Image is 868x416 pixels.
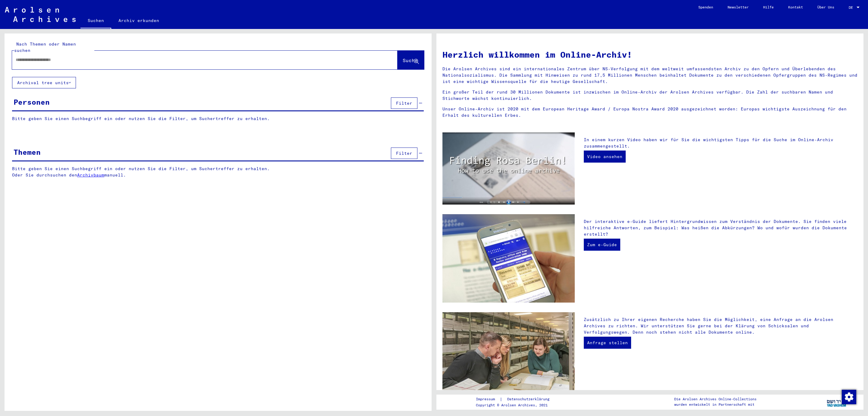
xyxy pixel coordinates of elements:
p: Copyright © Arolsen Archives, 2021 [476,402,557,408]
p: Bitte geben Sie einen Suchbegriff ein oder nutzen Sie die Filter, um Suchertreffer zu erhalten. O... [12,166,424,178]
p: In einem kurzen Video haben wir für Sie die wichtigsten Tipps für die Suche im Online-Archiv zusa... [584,137,857,149]
a: Datenschutzerklärung [502,396,557,402]
img: Zustimmung ändern [842,390,856,404]
button: Filter [391,97,417,109]
span: DE [849,5,855,10]
img: Arolsen_neg.svg [5,7,76,22]
a: Impressum [476,396,500,402]
span: Suche [403,57,418,63]
a: Zum e-Guide [584,239,620,251]
span: Filter [396,100,412,106]
img: yv_logo.png [826,394,848,409]
img: eguide.jpg [442,214,575,303]
p: Die Arolsen Archives Online-Collections [674,396,756,402]
p: Der interaktive e-Guide liefert Hintergrundwissen zum Verständnis der Dokumente. Sie finden viele... [584,218,857,237]
a: Video ansehen [584,151,626,163]
a: Archiv erkunden [111,13,166,28]
p: Die Arolsen Archives sind ein internationales Zentrum über NS-Verfolgung mit dem weltweit umfasse... [442,66,857,85]
button: Filter [391,148,417,159]
mat-label: Nach Themen oder Namen suchen [14,41,76,53]
p: Ein großer Teil der rund 30 Millionen Dokumente ist inzwischen im Online-Archiv der Arolsen Archi... [442,89,857,102]
div: Zustimmung ändern [841,389,856,404]
button: Suche [398,51,424,69]
p: wurden entwickelt in Partnerschaft mit [674,402,756,407]
img: video.jpg [442,132,575,205]
a: Archivbaum [77,172,104,178]
span: Filter [396,151,412,156]
p: Zusätzlich zu Ihrer eigenen Recherche haben Sie die Möglichkeit, eine Anfrage an die Arolsen Arch... [584,316,857,335]
button: Archival tree units [12,77,76,88]
div: Personen [14,97,50,107]
div: | [476,396,557,402]
a: Suchen [80,13,111,29]
p: Bitte geben Sie einen Suchbegriff ein oder nutzen Sie die Filter, um Suchertreffer zu erhalten. [12,116,424,122]
p: Unser Online-Archiv ist 2020 mit dem European Heritage Award / Europa Nostra Award 2020 ausgezeic... [442,106,857,119]
a: Anfrage stellen [584,337,631,349]
img: inquiries.jpg [442,312,575,401]
h1: Herzlich willkommen im Online-Archiv! [442,48,857,61]
div: Themen [14,147,41,157]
